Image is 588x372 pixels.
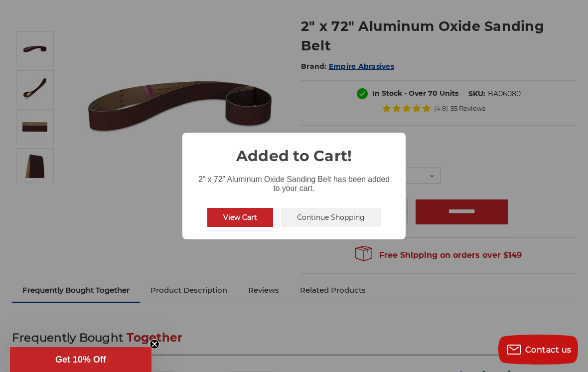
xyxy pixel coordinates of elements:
[498,335,578,365] button: Contact us
[525,345,572,355] span: Contact us
[281,208,381,227] button: Continue Shopping
[149,339,159,349] button: Close teaser
[207,208,273,227] button: View Cart
[182,133,406,167] h2: Added to Cart!
[55,355,106,365] span: Get 10% Off
[182,167,406,195] div: 2" x 72" Aluminum Oxide Sanding Belt has been added to your cart.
